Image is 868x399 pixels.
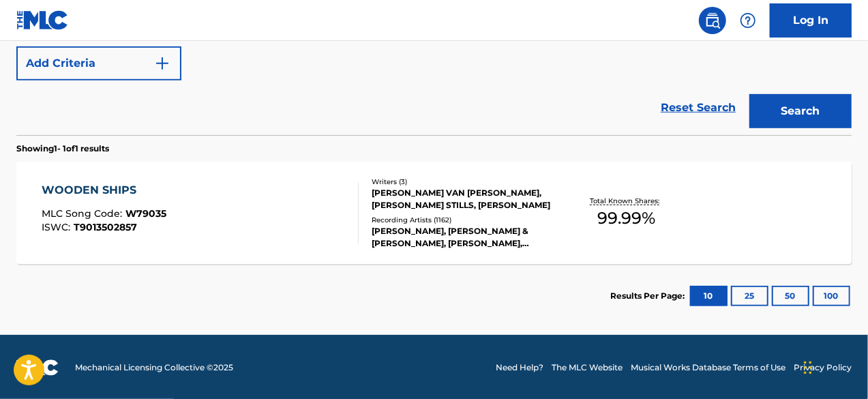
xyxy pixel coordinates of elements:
span: Mechanical Licensing Collective © 2025 [75,361,233,374]
div: Recording Artists ( 1162 ) [372,215,557,225]
button: 100 [813,286,850,306]
img: 9d2ae6d4665cec9f34b9.svg [154,55,170,72]
img: help [740,12,756,29]
span: W79035 [125,207,166,220]
img: MLC Logo [16,10,69,30]
a: Need Help? [496,361,543,374]
span: MLC Song Code : [42,207,125,220]
button: Add Criteria [16,46,181,80]
div: Drag [804,347,812,388]
iframe: Chat Widget [800,334,868,399]
a: Privacy Policy [794,361,852,374]
div: WOODEN SHIPS [42,182,166,198]
p: Results Per Page: [610,290,688,302]
span: T9013502857 [74,221,137,233]
div: [PERSON_NAME] VAN [PERSON_NAME], [PERSON_NAME] STILLS, [PERSON_NAME] [372,187,557,211]
div: Help [734,7,762,34]
button: 50 [772,286,809,306]
span: ISWC : [42,221,74,233]
img: logo [16,359,59,376]
a: Log In [770,3,852,38]
a: Musical Works Database Terms of Use [631,361,785,374]
a: Reset Search [654,93,743,123]
span: 99.99 % [598,206,656,231]
img: search [704,12,721,29]
button: Search [749,94,852,128]
p: Total Known Shares: [590,196,663,206]
a: Public Search [699,7,726,34]
a: WOODEN SHIPSMLC Song Code:W79035ISWC:T9013502857Writers (3)[PERSON_NAME] VAN [PERSON_NAME], [PERS... [16,162,852,264]
button: 10 [690,286,728,306]
div: Writers ( 3 ) [372,177,557,187]
div: [PERSON_NAME], [PERSON_NAME] & [PERSON_NAME], [PERSON_NAME], [PERSON_NAME] & [PERSON_NAME], [PERS... [372,225,557,250]
a: The MLC Website [552,361,623,374]
button: 25 [731,286,768,306]
p: Showing 1 - 1 of 1 results [16,143,109,155]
